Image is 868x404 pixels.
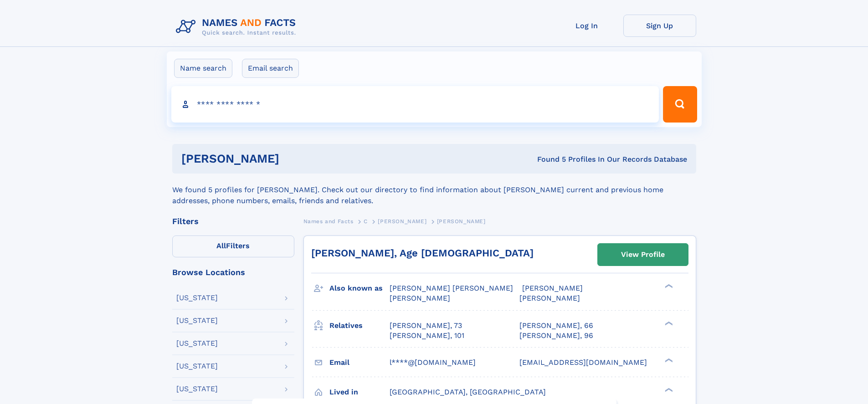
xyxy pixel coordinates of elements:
div: ❯ [663,320,673,326]
span: All [216,241,226,250]
div: ❯ [663,283,673,289]
span: [GEOGRAPHIC_DATA], [GEOGRAPHIC_DATA] [390,388,546,396]
label: Name search [174,59,232,78]
a: [PERSON_NAME], 96 [519,331,593,341]
h3: Lived in [329,384,390,400]
a: [PERSON_NAME], Age [DEMOGRAPHIC_DATA] [311,247,534,259]
span: C [364,218,368,225]
input: search input [171,86,659,123]
h3: Also known as [329,281,390,296]
a: Names and Facts [303,215,354,227]
a: [PERSON_NAME] [378,215,426,227]
div: [US_STATE] [176,317,218,324]
div: ❯ [663,357,673,363]
span: [PERSON_NAME] [519,294,580,302]
div: Filters [172,217,294,225]
div: Browse Locations [172,268,294,276]
h3: Relatives [329,318,390,333]
a: Log In [550,15,623,37]
a: C [364,215,368,227]
div: ❯ [663,387,673,393]
a: Sign Up [623,15,696,37]
span: [PERSON_NAME] [437,218,486,225]
div: [US_STATE] [176,385,218,393]
img: Logo Names and Facts [172,15,303,39]
div: We found 5 profiles for [PERSON_NAME]. Check out our directory to find information about [PERSON_... [172,174,696,206]
a: View Profile [598,244,688,266]
a: [PERSON_NAME], 66 [519,321,593,331]
button: Search Button [663,86,697,123]
div: View Profile [621,244,665,265]
a: [PERSON_NAME], 101 [390,331,464,341]
span: [PERSON_NAME] [522,284,583,292]
label: Email search [242,59,299,78]
div: [US_STATE] [176,294,218,302]
h3: Email [329,355,390,370]
span: [PERSON_NAME] [378,218,426,225]
div: [US_STATE] [176,340,218,347]
div: Found 5 Profiles In Our Records Database [408,154,687,164]
span: [PERSON_NAME] [PERSON_NAME] [390,284,513,292]
a: [PERSON_NAME], 73 [390,321,462,331]
h1: [PERSON_NAME] [181,153,408,164]
span: [EMAIL_ADDRESS][DOMAIN_NAME] [519,358,647,367]
span: [PERSON_NAME] [390,294,450,302]
div: [US_STATE] [176,363,218,370]
label: Filters [172,235,294,257]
